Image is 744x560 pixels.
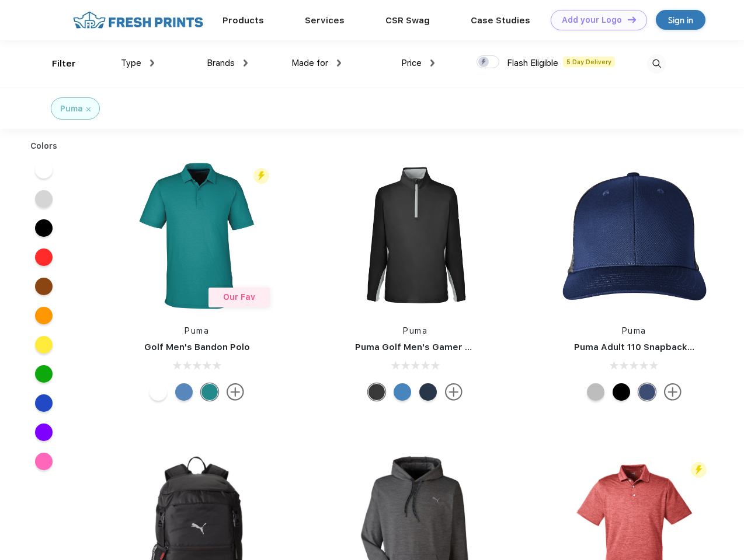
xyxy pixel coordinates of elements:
[222,15,264,26] a: Products
[60,103,83,115] div: Puma
[445,383,463,401] img: more.svg
[430,60,434,66] img: dropdown.png
[291,58,328,68] span: Made for
[507,58,558,68] span: Flash Eligible
[185,326,209,335] a: Puma
[664,383,682,401] img: more.svg
[201,383,218,401] div: Green Lagoon
[668,13,693,27] div: Sign in
[622,326,646,335] a: Puma
[394,383,411,401] div: Bright Cobalt
[144,342,250,352] a: Golf Men's Bandon Polo
[69,10,207,30] img: fo%20logo%202.webp
[223,292,255,302] span: Our Fav
[227,383,244,401] img: more.svg
[52,57,76,71] div: Filter
[401,58,422,68] span: Price
[175,383,193,401] div: Lake Blue
[253,168,269,184] img: flash_active_toggle.svg
[656,10,705,30] a: Sign in
[355,342,540,352] a: Puma Golf Men's Gamer Golf Quarter-Zip
[628,16,636,23] img: DT
[305,15,345,26] a: Services
[563,57,615,67] span: 5 Day Delivery
[587,383,604,401] div: Quarry with Brt Whit
[613,383,630,401] div: Pma Blk Pma Blk
[403,326,427,335] a: Puma
[691,462,707,478] img: flash_active_toggle.svg
[385,15,430,26] a: CSR Swag
[368,383,385,401] div: Puma Black
[337,60,341,66] img: dropdown.png
[86,107,91,111] img: filter_cancel.svg
[244,60,248,66] img: dropdown.png
[207,58,235,68] span: Brands
[557,158,712,313] img: func=resize&h=266
[119,158,274,313] img: func=resize&h=266
[562,15,622,25] div: Add your Logo
[121,58,141,68] span: Type
[150,60,154,66] img: dropdown.png
[150,383,167,401] div: Bright White
[638,383,656,401] div: Peacoat Qut Shd
[419,383,437,401] div: Navy Blazer
[22,140,67,152] div: Colors
[338,158,493,313] img: func=resize&h=266
[647,54,666,73] img: desktop_search.svg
